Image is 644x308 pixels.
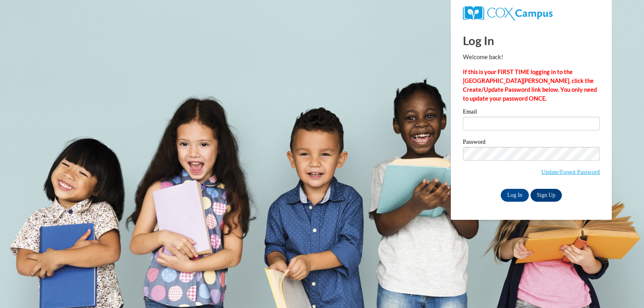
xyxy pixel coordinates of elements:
label: Email [463,109,600,117]
label: Password [463,139,600,147]
p: Welcome back! [463,53,600,62]
a: Update/Forgot Password [541,169,600,175]
h1: Log In [463,32,600,49]
strong: If this is your FIRST TIME logging in to the [GEOGRAPHIC_DATA][PERSON_NAME], click the Create/Upd... [463,68,597,102]
a: COX Campus [463,9,553,16]
input: Log In [501,189,529,202]
a: Sign Up [530,189,562,202]
img: COX Campus [463,6,553,21]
